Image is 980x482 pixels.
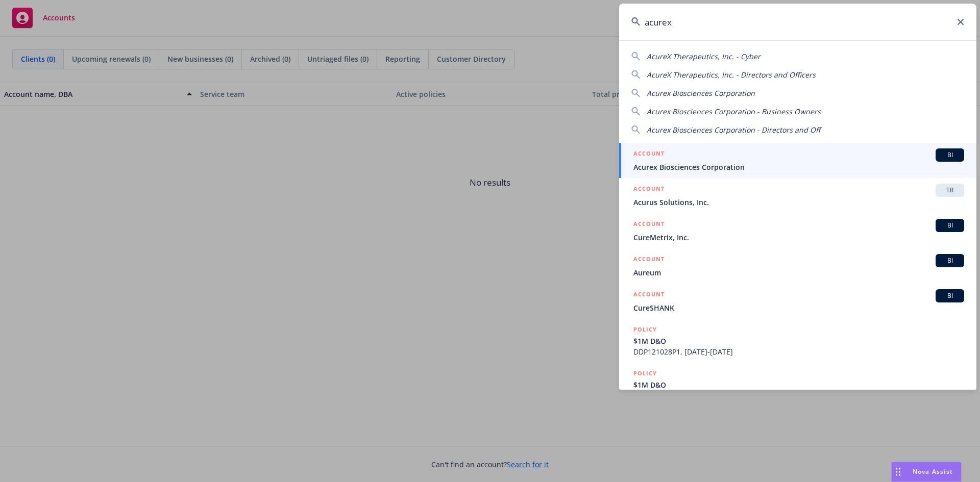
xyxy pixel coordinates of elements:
span: Acurex Biosciences Corporation - Directors and Off [647,125,820,135]
span: Nova Assist [913,467,953,476]
a: ACCOUNTBIAcurex Biosciences Corporation [619,143,976,178]
span: BI [940,150,960,160]
button: Nova Assist [891,462,962,482]
h5: ACCOUNT [633,184,665,196]
span: CureSHANK [633,302,964,313]
span: $1M D&O [633,336,964,346]
span: AcureX Therapeutics, Inc. - Directors and Officers [647,70,816,80]
span: Acurex Biosciences Corporation [647,88,755,98]
h5: ACCOUNT [633,289,665,301]
a: ACCOUNTBICureMetrix, Inc. [619,213,976,248]
span: BI [940,221,960,230]
a: ACCOUNTBICureSHANK [619,284,976,319]
a: ACCOUNTTRAcurus Solutions, Inc. [619,178,976,213]
h5: ACCOUNT [633,148,665,161]
span: DDP121028P1, [DATE]-[DATE] [633,346,964,357]
h5: ACCOUNT [633,254,665,266]
span: Acurex Biosciences Corporation - Business Owners [647,107,821,116]
h5: POLICY [633,368,657,378]
input: Search... [619,4,976,40]
span: $1M D&O [633,379,964,390]
span: Acurex Biosciences Corporation [633,162,964,172]
span: TR [940,186,960,195]
span: BI [940,256,960,265]
h5: ACCOUNT [633,219,665,231]
span: CureMetrix, Inc. [633,232,964,243]
span: AcureX Therapeutics, Inc. - Cyber [647,52,761,61]
span: BI [940,291,960,300]
a: POLICY$1M D&O [619,363,976,407]
div: Drag to move [892,462,904,481]
span: Aureum [633,267,964,278]
span: Acurus Solutions, Inc. [633,197,964,208]
a: ACCOUNTBIAureum [619,248,976,284]
h5: POLICY [633,324,657,335]
a: POLICY$1M D&ODDP121028P1, [DATE]-[DATE] [619,319,976,363]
